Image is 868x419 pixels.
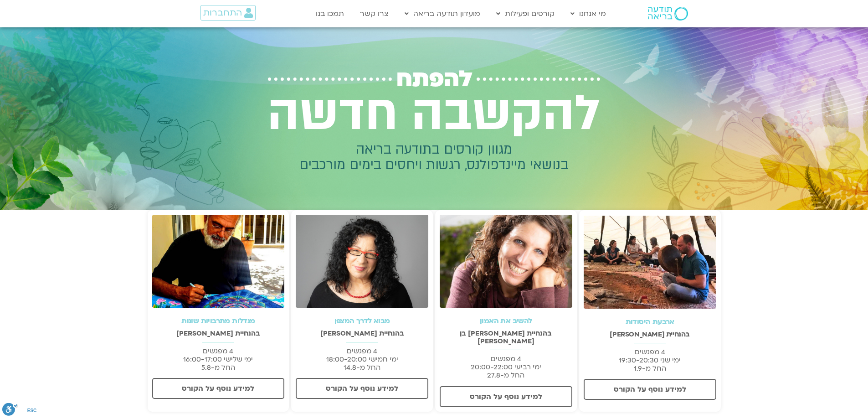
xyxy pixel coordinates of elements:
a: מועדון תודעה בריאה [400,5,485,22]
h2: בהנחיית [PERSON_NAME] [152,330,285,337]
a: קורסים ופעילות [492,5,559,22]
span: התחברות [203,8,242,18]
span: החל מ-1.9 [634,364,666,373]
a: צרו קשר [355,5,393,22]
span: למידע נוסף על הקורס [614,385,686,393]
a: תמכו בנו [311,5,349,22]
a: מנדלות מתרבויות שונות [181,316,255,326]
h2: בהנחיית [PERSON_NAME] בן [PERSON_NAME] [440,330,572,345]
p: 4 מפגשים ימי רביעי 20:00-22:00 החל מ-27.8 [440,355,572,379]
a: מבוא לדרך המצפן [334,316,390,326]
img: תודעה בריאה [648,7,688,21]
a: למידע נוסף על הקורס [296,378,428,399]
h2: להקשבה חדשה [256,86,613,142]
span: למידע נוסף על הקורס [470,393,542,401]
p: 4 מפגשים ימי שני 19:30-20:30 [584,348,716,372]
span: להפתח [396,66,472,92]
a: למידע נוסף על הקורס [152,378,285,399]
span: למידע נוסף על הקורס [326,384,398,393]
a: ארבעת היסודות [626,317,674,327]
a: להשיב את האמון [480,316,532,326]
h2: מגוון קורסים בתודעה בריאה בנושאי מיינדפולנס, רגשות ויחסים בימים מורכבים [256,142,613,173]
h2: בהנחיית [PERSON_NAME] [584,331,716,338]
p: 4 מפגשים ימי שלישי 16:00-17:00 החל מ-5.8 [152,347,285,372]
a: מי אנחנו [566,5,611,22]
h2: בהנחיית [PERSON_NAME] [296,330,428,337]
a: התחברות [200,5,256,21]
span: למידע נוסף על הקורס [182,384,254,393]
a: למידע נוסף על הקורס [440,386,572,407]
a: למידע נוסף על הקורס [584,379,716,400]
p: 4 מפגשים ימי חמישי 18:00-20:00 החל מ-14.8 [296,347,428,372]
